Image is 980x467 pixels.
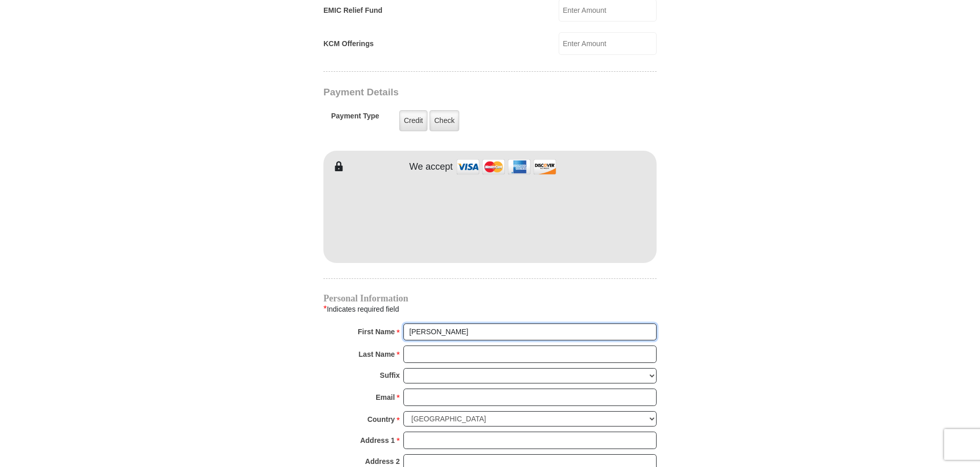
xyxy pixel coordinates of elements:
input: Enter Amount [559,32,657,55]
strong: Address 1 [360,433,395,448]
h4: Personal Information [323,294,657,302]
div: Indicates required field [323,302,657,316]
label: Check [430,110,459,131]
strong: Last Name [359,347,395,361]
label: KCM Offerings [323,38,374,49]
img: credit cards accepted [455,156,558,178]
strong: Suffix [380,368,400,382]
label: Credit [399,110,427,131]
label: EMIC Relief Fund [323,5,382,16]
h4: We accept [410,161,453,173]
h5: Payment Type [331,112,379,126]
strong: Email [376,390,395,404]
strong: First Name [358,324,395,339]
h3: Payment Details [323,87,585,98]
strong: Country [367,412,395,427]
